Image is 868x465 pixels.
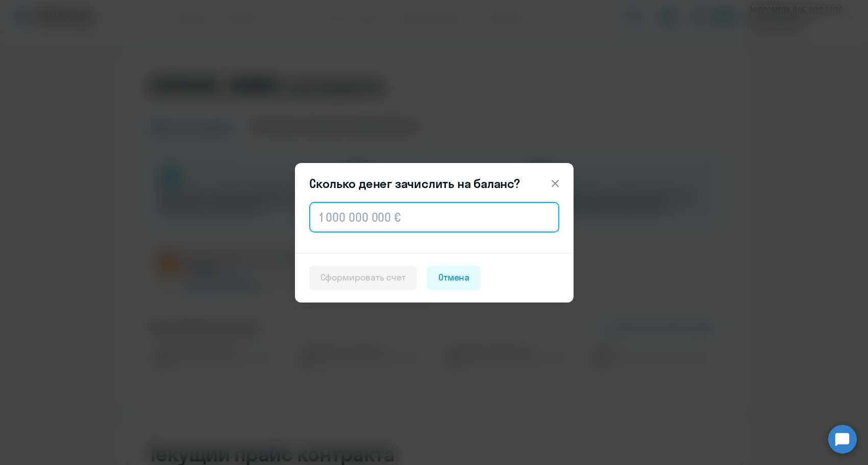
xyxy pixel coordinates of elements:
[309,266,417,290] button: Сформировать счет
[309,202,559,232] input: 1 000 000 000 €
[438,271,470,284] div: Отмена
[427,266,481,290] button: Отмена
[320,271,406,284] div: Сформировать счет
[295,175,574,192] header: Сколько денег зачислить на баланс?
